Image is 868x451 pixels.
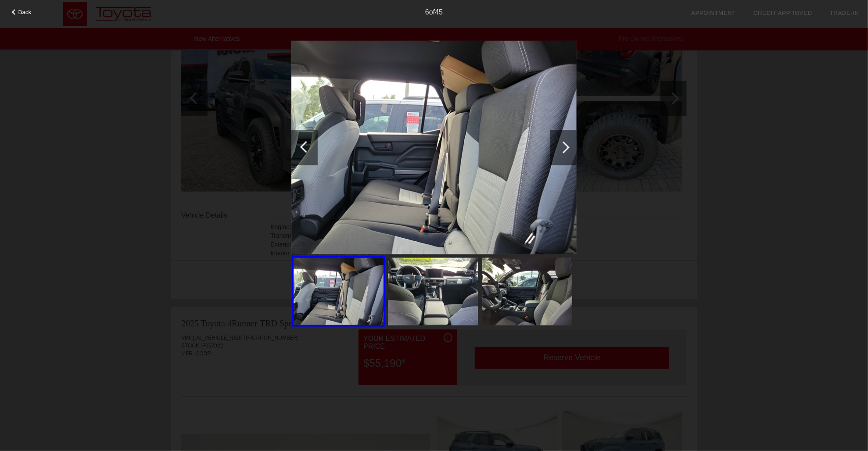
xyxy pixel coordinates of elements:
[753,10,812,16] a: Credit Approved
[291,40,577,254] img: 65838a5a5e7d7f803224f9f639977f7dx.jpg
[691,10,736,16] a: Appointment
[18,9,32,15] span: Back
[435,8,443,16] span: 45
[388,258,478,326] img: 523bfbd41cc1a42ec0d7aed24381f756x.jpg
[830,10,859,16] a: Trade-In
[482,258,572,326] img: 25da4be54d695d71c74b31d0a3a7d875x.jpg
[425,8,429,16] span: 6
